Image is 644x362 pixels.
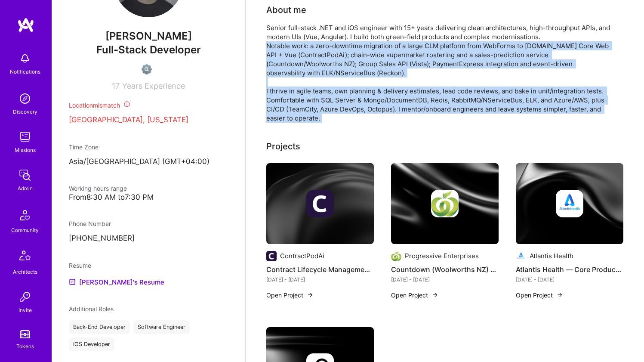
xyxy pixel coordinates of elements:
div: Progressive Enterprises [405,251,479,260]
img: cover [391,163,499,244]
span: [PERSON_NAME] [69,30,228,43]
img: Company logo [516,251,526,261]
span: Working hours range [69,185,127,192]
img: tokens [20,330,30,338]
img: Company logo [391,251,401,261]
button: Open Project [391,291,438,300]
img: bell [16,50,34,67]
img: Invite [16,288,34,306]
div: Atlantis Health [530,251,573,260]
button: Open Project [516,291,563,300]
p: [PHONE_NUMBER] [69,233,228,244]
div: Back-End Developer [69,320,130,334]
img: Company logo [431,190,459,217]
img: admin teamwork [16,167,34,184]
img: teamwork [16,128,34,145]
img: Resume [69,278,76,285]
img: discovery [16,90,34,107]
div: Architects [13,267,37,276]
img: Architects [15,247,35,267]
img: arrow-right [556,291,563,298]
img: Company logo [556,190,583,217]
img: arrow-right [431,291,438,298]
a: [PERSON_NAME]'s Resume [69,277,164,287]
p: Asia/[GEOGRAPHIC_DATA] (GMT+04:00 ) [69,157,228,167]
div: Invite [18,306,32,315]
div: iOS Developer [69,337,114,351]
span: Resume [69,262,91,269]
div: [DATE] - [DATE] [266,275,374,284]
img: Not Scrubbed [142,64,152,74]
div: Community [11,226,39,235]
div: Tokens [16,342,34,351]
span: Phone Number [69,220,111,227]
img: logo [17,17,34,33]
span: Time Zone [69,143,99,151]
span: Additional Roles [69,305,114,312]
div: Missions [15,145,36,155]
img: arrow-right [307,291,314,298]
img: Company logo [306,190,334,217]
div: [DATE] - [DATE] [391,275,499,284]
div: Senior full-stack .NET and iOS engineer with 15+ years delivering clean architectures, high-throu... [266,23,610,123]
button: Open Project [266,291,314,300]
div: Notifications [10,67,40,76]
h4: Contract Lifecycle Management Automation [266,264,374,275]
img: cover [516,163,623,244]
div: ContractPodAi [280,251,324,260]
span: Years Experience [122,81,185,90]
div: Software Engineer [133,320,190,334]
div: Location mismatch [69,101,228,110]
div: From 8:30 AM to 7:30 PM [69,193,228,202]
p: [GEOGRAPHIC_DATA], [US_STATE] [69,115,228,125]
img: cover [266,163,374,244]
span: 17 [112,81,120,90]
h4: Atlantis Health — Core Product Development (Patient Platform & API) [516,264,623,275]
div: Admin [18,184,33,193]
div: Projects [266,140,300,153]
div: [DATE] - [DATE] [516,275,623,284]
span: Full-Stack Developer [96,43,201,56]
h4: Countdown (Woolworths NZ) — Supermarket Rostering Platform [391,264,499,275]
div: About me [266,3,306,16]
div: Discovery [13,107,37,116]
img: Company logo [266,251,277,261]
img: Community [15,205,35,226]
